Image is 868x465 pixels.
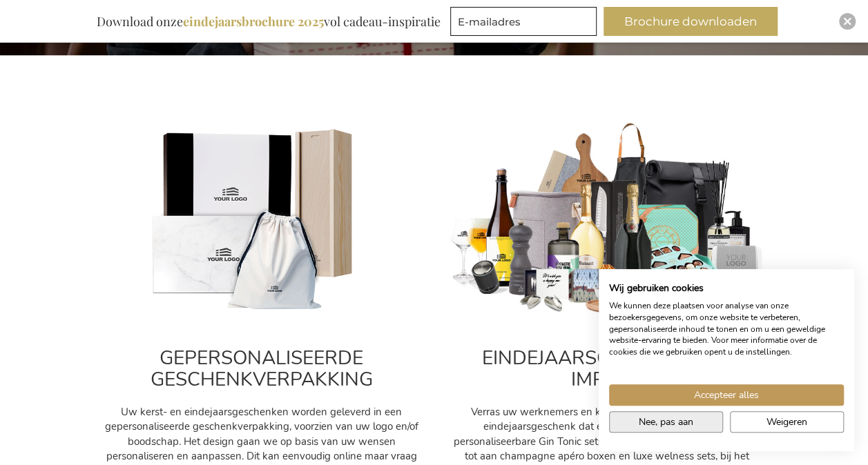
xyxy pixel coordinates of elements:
[450,7,597,36] input: E-mailadres
[839,13,856,30] div: Close
[609,384,844,406] button: Accepteer alle cookies
[730,411,844,433] button: Alle cookies weigeren
[103,121,421,319] img: Personalised_gifts
[448,121,766,319] img: cadeau_personeel_medewerkers-kerst_1
[766,415,807,429] span: Weigeren
[639,415,693,429] span: Nee, pas aan
[90,7,447,36] div: Download onze vol cadeau-inspiratie
[609,411,723,433] button: Pas cookie voorkeuren aan
[694,388,759,402] span: Accepteer alles
[183,13,324,30] b: eindejaarsbrochure 2025
[604,7,778,36] button: Brochure downloaden
[450,7,601,40] form: marketing offers and promotions
[103,348,421,390] h2: GEPERSONALISEERDE GESCHENKVERPAKKING
[609,282,844,295] h2: Wij gebruiken cookies
[843,17,851,26] img: Close
[609,300,844,358] p: We kunnen deze plaatsen voor analyse van onze bezoekersgegevens, om onze website te verbeteren, g...
[448,348,766,390] h2: EINDEJAARSCADEAUS MÉT IMPACT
